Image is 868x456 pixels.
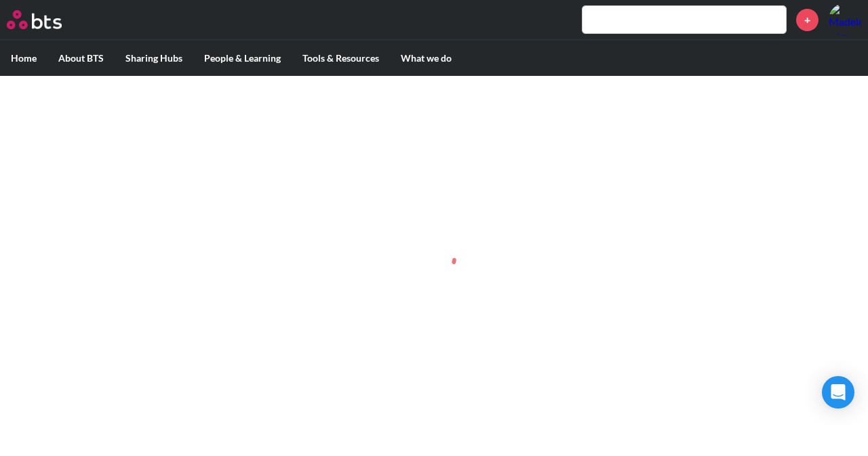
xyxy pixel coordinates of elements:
[115,41,193,76] label: Sharing Hubs
[822,376,854,409] div: Open Intercom Messenger
[796,9,818,31] a: +
[829,3,861,36] a: Profile
[7,10,62,29] img: BTS Logo
[292,41,390,76] label: Tools & Resources
[829,3,861,36] img: Madeleine Ulery
[47,41,115,76] label: About BTS
[7,10,87,29] a: Go home
[193,41,292,76] label: People & Learning
[390,41,462,76] label: What we do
